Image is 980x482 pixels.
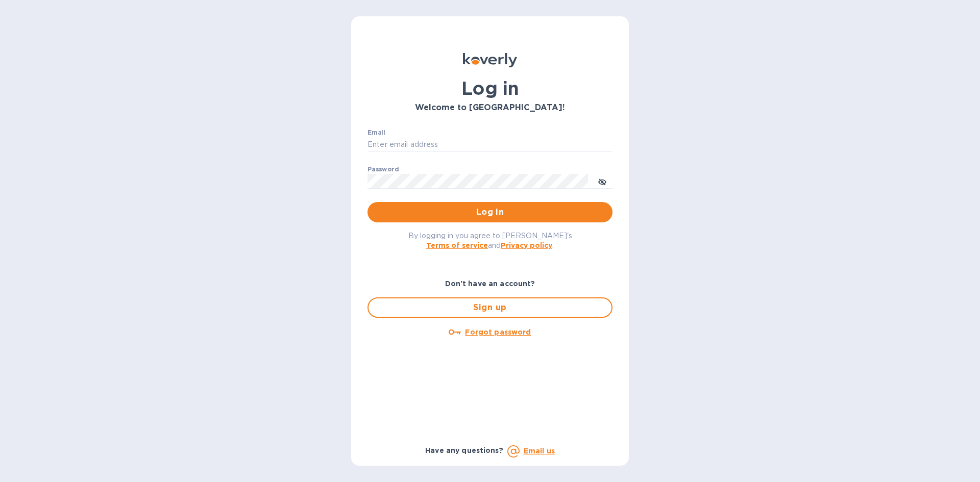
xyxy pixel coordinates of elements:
[426,241,488,249] a: Terms of service
[367,137,612,153] input: Enter email address
[524,447,555,455] a: Email us
[501,241,552,249] a: Privacy policy
[367,297,612,318] button: Sign up
[367,202,612,222] button: Log in
[408,232,572,249] span: By logging in you agree to [PERSON_NAME]'s and .
[377,301,603,314] span: Sign up
[367,103,612,113] h3: Welcome to [GEOGRAPHIC_DATA]!
[463,53,517,67] img: Koverly
[425,446,503,454] b: Have any questions?
[376,206,604,218] span: Log in
[592,171,612,191] button: toggle password visibility
[445,280,535,288] b: Don't have an account?
[367,166,399,172] label: Password
[465,328,531,336] u: Forgot password
[367,78,612,99] h1: Log in
[367,130,385,136] label: Email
